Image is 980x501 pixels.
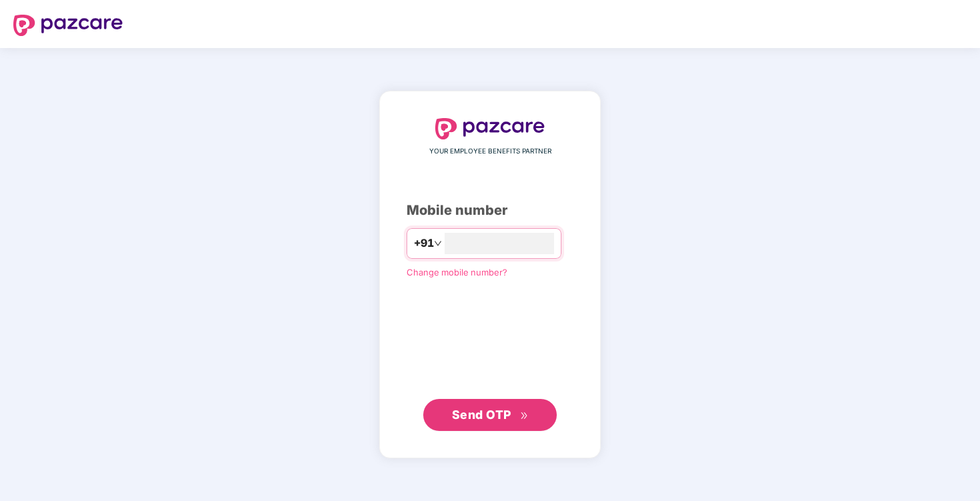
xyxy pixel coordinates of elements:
[434,239,442,247] span: down
[520,412,529,420] span: double-right
[435,118,545,139] img: logo
[407,267,507,278] a: Change mobile number?
[423,399,557,431] button: Send OTPdouble-right
[13,15,123,36] img: logo
[407,200,573,221] div: Mobile number
[414,235,434,252] span: +91
[452,408,511,422] span: Send OTP
[429,146,551,157] span: YOUR EMPLOYEE BENEFITS PARTNER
